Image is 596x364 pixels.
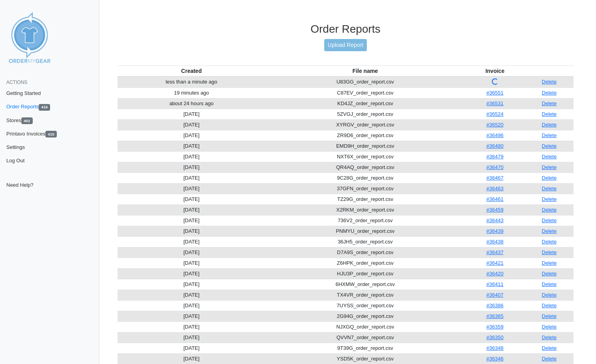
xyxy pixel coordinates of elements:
[486,217,503,223] a: #36443
[542,132,557,138] a: Delete
[118,183,265,194] td: [DATE]
[118,353,265,364] td: [DATE]
[265,204,465,215] td: X2RKM_order_report.csv
[265,162,465,173] td: QR4AQ_order_report.csv
[465,65,525,76] th: Invoice
[6,80,27,85] span: Actions
[45,131,57,137] span: 415
[486,334,503,340] a: #36350
[39,104,50,111] span: 416
[486,356,503,362] a: #36346
[265,247,465,258] td: D7A9S_order_report.csv
[265,76,465,88] td: U83GG_order_report.csv
[265,332,465,343] td: QVVN7_order_report.csv
[542,90,557,96] a: Delete
[486,281,503,287] a: #36411
[265,194,465,204] td: TZ29G_order_report.csv
[265,183,465,194] td: 37GFN_order_report.csv
[542,100,557,106] a: Delete
[542,271,557,277] a: Delete
[542,249,557,255] a: Delete
[542,175,557,181] a: Delete
[542,334,557,340] a: Delete
[542,260,557,266] a: Delete
[542,303,557,308] a: Delete
[542,143,557,149] a: Delete
[118,162,265,173] td: [DATE]
[118,343,265,353] td: [DATE]
[265,343,465,353] td: 9T39G_order_report.csv
[265,130,465,141] td: ZR9D6_order_report.csv
[486,175,503,181] a: #36467
[118,109,265,119] td: [DATE]
[324,39,367,51] a: Upload Report
[265,65,465,76] th: File name
[486,271,503,277] a: #36420
[265,321,465,332] td: NJXGQ_order_report.csv
[118,300,265,311] td: [DATE]
[118,194,265,204] td: [DATE]
[542,281,557,287] a: Delete
[118,236,265,247] td: [DATE]
[542,111,557,117] a: Delete
[265,98,465,109] td: KD4JZ_order_report.csv
[486,303,503,308] a: #36386
[486,143,503,149] a: #36480
[265,236,465,247] td: 36JH5_order_report.csv
[265,87,465,98] td: C87EV_order_report.csv
[486,239,503,245] a: #36438
[118,321,265,332] td: [DATE]
[265,300,465,311] td: 7UYSS_order_report.csv
[486,207,503,213] a: #36459
[265,268,465,279] td: HJU3P_order_report.csv
[265,290,465,300] td: TX4VR_order_report.csv
[118,130,265,141] td: [DATE]
[118,258,265,268] td: [DATE]
[542,196,557,202] a: Delete
[486,292,503,298] a: #36407
[265,353,465,364] td: YSD5K_order_report.csv
[542,292,557,298] a: Delete
[265,311,465,321] td: 2G94G_order_report.csv
[265,173,465,183] td: 9C28G_order_report.csv
[265,215,465,226] td: 736V2_order_report.csv
[542,122,557,128] a: Delete
[118,76,265,88] td: less than a minute ago
[118,215,265,226] td: [DATE]
[542,154,557,160] a: Delete
[486,260,503,266] a: #36421
[265,226,465,236] td: PNMYU_order_report.csv
[486,345,503,351] a: #36348
[118,247,265,258] td: [DATE]
[118,87,265,98] td: 19 minutes ago
[118,332,265,343] td: [DATE]
[118,141,265,151] td: [DATE]
[542,356,557,362] a: Delete
[486,111,503,117] a: #36524
[118,173,265,183] td: [DATE]
[118,268,265,279] td: [DATE]
[118,204,265,215] td: [DATE]
[486,164,503,170] a: #36470
[486,132,503,138] a: #36496
[542,79,557,85] a: Delete
[265,279,465,290] td: 6HXMW_order_report.csv
[542,345,557,351] a: Delete
[542,217,557,223] a: Delete
[21,117,33,124] span: 402
[486,154,503,160] a: #36479
[542,228,557,234] a: Delete
[542,313,557,319] a: Delete
[118,311,265,321] td: [DATE]
[486,100,503,106] a: #36531
[118,119,265,130] td: [DATE]
[542,207,557,213] a: Delete
[486,196,503,202] a: #36461
[265,141,465,151] td: EMD9H_order_report.csv
[265,119,465,130] td: XYRGV_order_report.csv
[265,109,465,119] td: 5ZVGJ_order_report.csv
[118,22,574,36] h3: Order Reports
[265,258,465,268] td: Z6HPK_order_report.csv
[118,279,265,290] td: [DATE]
[486,186,503,191] a: #36463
